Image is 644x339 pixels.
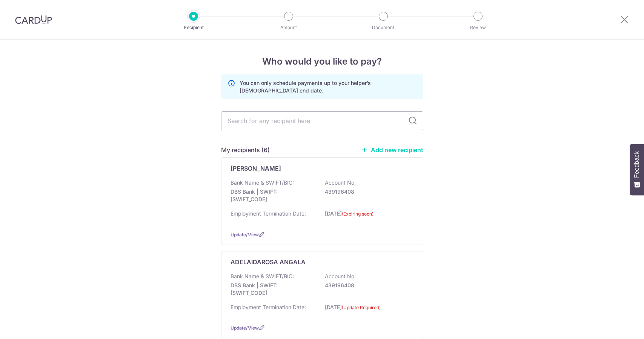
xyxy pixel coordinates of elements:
h5: My recipients (6) [221,145,270,154]
img: CardUp [15,15,52,24]
button: Feedback - Show survey [630,144,644,195]
a: Update/View [231,325,259,331]
h4: Who would you like to pay? [221,55,423,68]
a: Add new recipient [361,146,423,154]
p: 439196408 [325,188,409,196]
p: Bank Name & SWIFT/BIC: [231,179,294,186]
label: (Expiring soon) [342,210,373,218]
p: Amount [261,24,317,31]
p: 439196408 [325,282,409,289]
p: Document [355,24,411,31]
p: DBS Bank | SWIFT: [SWIFT_CODE] [231,188,315,203]
p: Recipient [166,24,221,31]
label: (Update Required) [342,304,381,311]
span: Feedback [633,151,640,178]
p: Account No: [325,273,356,280]
p: [DATE] [325,304,409,316]
p: [PERSON_NAME] [231,164,281,173]
p: Employment Termination Date: [231,304,306,311]
p: Account No: [325,179,356,186]
input: Search for any recipient here [221,111,423,130]
p: You can only schedule payments up to your helper’s [DEMOGRAPHIC_DATA] end date. [240,79,417,94]
p: DBS Bank | SWIFT: [SWIFT_CODE] [231,282,315,297]
a: Update/View [231,232,259,237]
p: ADELAIDAROSA ANGALA [231,257,306,267]
p: [DATE] [325,210,409,222]
p: Employment Termination Date: [231,210,306,217]
iframe: Opens a widget where you can find more information [596,316,636,335]
p: Review [450,24,506,31]
p: Bank Name & SWIFT/BIC: [231,273,294,280]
